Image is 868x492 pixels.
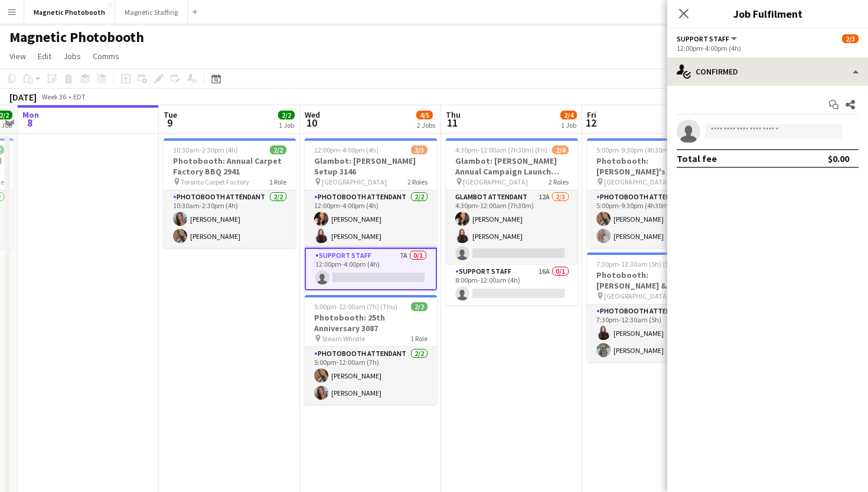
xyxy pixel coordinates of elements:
[667,6,868,21] h3: Job Fulfilment
[596,260,677,268] span: 7:30pm-12:30am (5h) (Sat)
[411,145,428,154] span: 2/3
[314,145,378,154] span: 12:00pm-4:00pm (4h)
[305,347,437,404] app-card-role: Photobooth Attendant2/25:00pm-12:00am (7h)[PERSON_NAME][PERSON_NAME]
[677,153,717,164] div: Total fee
[278,111,295,119] span: 2/2
[303,116,320,130] span: 10
[322,334,365,343] span: Steam Whistle
[9,91,37,103] div: [DATE]
[455,145,547,154] span: 4:30pm-12:00am (7h30m) (Fri)
[88,48,124,64] a: Comms
[173,145,238,154] span: 10:30am-2:30pm (4h)
[305,156,437,177] h3: Glambot: [PERSON_NAME] Setup 3146
[446,156,578,177] h3: Glambot: [PERSON_NAME] Annual Campaign Launch 3146
[5,48,31,64] a: View
[314,302,397,311] span: 5:00pm-12:00am (7h) (Thu)
[164,190,296,248] app-card-role: Photobooth Attendant2/210:30am-2:30pm (4h)[PERSON_NAME][PERSON_NAME]
[39,92,68,101] span: Week 36
[9,51,26,61] span: View
[162,116,177,130] span: 9
[596,145,671,154] span: 5:00pm-9:30pm (4h30m)
[93,51,119,61] span: Comms
[677,34,739,43] button: Support Staff
[587,109,596,120] span: Fri
[604,177,669,186] span: [GEOGRAPHIC_DATA]
[305,295,437,404] app-job-card: 5:00pm-12:00am (7h) (Thu)2/2Photobooth: 25th Anniversary 3087 Steam Whistle1 RolePhotobooth Atten...
[322,177,387,186] span: [GEOGRAPHIC_DATA]
[446,265,578,305] app-card-role: Support Staff16A0/18:00pm-12:00am (4h)
[73,92,86,101] div: EDT
[667,57,868,86] div: Confirmed
[842,34,859,43] span: 2/3
[164,109,177,120] span: Tue
[269,177,286,186] span: 1 Role
[305,248,437,290] app-card-role: Support Staff7A0/112:00pm-4:00pm (4h)
[604,292,669,300] span: [GEOGRAPHIC_DATA]
[587,305,719,362] app-card-role: Photobooth Attendant2/27:30pm-12:30am (5h)[PERSON_NAME][PERSON_NAME]
[164,138,296,248] app-job-card: 10:30am-2:30pm (4h)2/2Photobooth: Annual Carpet Factory BBQ 2941 Toronto Carpet Factory1 RolePhot...
[164,156,296,177] h3: Photobooth: Annual Carpet Factory BBQ 2941
[587,156,719,177] h3: Photobooth: [PERSON_NAME]'s Wedding - 2954
[33,48,56,64] a: Edit
[446,109,461,120] span: Thu
[38,51,51,61] span: Edit
[58,48,86,64] a: Jobs
[407,177,428,186] span: 2 Roles
[115,1,188,24] button: Magnetic Staffing
[181,177,249,186] span: Toronto Carpet Factory
[560,111,577,119] span: 2/4
[21,116,39,130] span: 8
[587,270,719,291] h3: Photobooth: [PERSON_NAME] & [PERSON_NAME]'s Wedding - 3118
[411,302,428,311] span: 2/2
[24,1,115,24] button: Magnetic Photobooth
[416,111,433,119] span: 4/5
[305,109,320,120] span: Wed
[444,116,461,130] span: 11
[270,145,286,154] span: 2/2
[587,253,719,362] app-job-card: 7:30pm-12:30am (5h) (Sat)2/2Photobooth: [PERSON_NAME] & [PERSON_NAME]'s Wedding - 3118 [GEOGRAPHI...
[463,177,528,186] span: [GEOGRAPHIC_DATA]
[587,190,719,248] app-card-role: Photobooth Attendant2/25:00pm-9:30pm (4h30m)[PERSON_NAME][PERSON_NAME]
[585,116,596,130] span: 12
[552,145,569,154] span: 2/4
[677,44,859,53] div: 12:00pm-4:00pm (4h)
[9,28,144,46] h1: Magnetic Photobooth
[587,138,719,248] app-job-card: 5:00pm-9:30pm (4h30m)2/2Photobooth: [PERSON_NAME]'s Wedding - 2954 [GEOGRAPHIC_DATA]1 RolePhotobo...
[22,109,39,120] span: Mon
[63,51,81,61] span: Jobs
[305,138,437,290] app-job-card: 12:00pm-4:00pm (4h)2/3Glambot: [PERSON_NAME] Setup 3146 [GEOGRAPHIC_DATA]2 RolesPhotobooth Attend...
[828,153,849,164] div: $0.00
[305,190,437,248] app-card-role: Photobooth Attendant2/212:00pm-4:00pm (4h)[PERSON_NAME][PERSON_NAME]
[549,177,569,186] span: 2 Roles
[410,334,428,343] span: 1 Role
[677,34,729,43] span: Support Staff
[279,121,294,130] div: 1 Job
[305,312,437,334] h3: Photobooth: 25th Anniversary 3087
[446,190,578,265] app-card-role: Glambot Attendant12A2/34:30pm-12:00am (7h30m)[PERSON_NAME][PERSON_NAME]
[417,121,435,130] div: 2 Jobs
[561,121,576,130] div: 1 Job
[446,138,578,305] app-job-card: 4:30pm-12:00am (7h30m) (Fri)2/4Glambot: [PERSON_NAME] Annual Campaign Launch 3146 [GEOGRAPHIC_DAT...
